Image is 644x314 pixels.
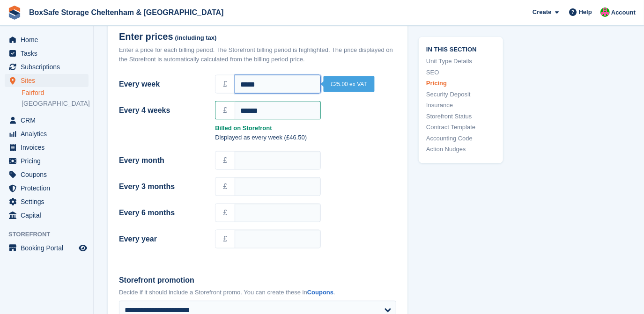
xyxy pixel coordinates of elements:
a: menu [5,182,89,195]
span: Pricing [21,154,77,168]
span: Home [21,33,77,46]
label: Storefront promotion [119,275,396,286]
span: Protection [21,182,77,195]
a: menu [5,47,89,60]
a: Storefront Status [426,111,496,121]
a: Fairford [22,88,89,97]
img: stora-icon-8386f47178a22dfd0bd8f6a31ec36ba5ce8667c1dd55bd0f319d3a0aa187defe.svg [7,6,22,20]
a: Insurance [426,101,496,110]
span: Create [533,7,551,17]
span: Booking Portal [21,241,77,255]
span: Coupons [21,168,77,181]
span: Subscriptions [21,60,77,73]
a: Pricing [426,79,496,88]
a: menu [5,154,89,168]
a: menu [5,168,89,181]
label: Every week [119,79,204,90]
span: Settings [21,195,77,208]
label: Every 6 months [119,207,204,219]
span: Help [579,7,592,17]
label: Every 3 months [119,181,204,192]
label: Every year [119,234,204,245]
span: Invoices [21,141,77,154]
a: menu [5,209,89,222]
a: BoxSafe Storage Cheltenham & [GEOGRAPHIC_DATA] [25,5,227,20]
p: Displayed as every week (£46.50) [215,133,396,142]
label: Every month [119,155,204,166]
a: [GEOGRAPHIC_DATA] [22,99,89,108]
div: Enter a price for each billing period. The Storefront billing period is highlighted. The price di... [119,45,396,64]
span: Tasks [21,47,77,60]
span: Storefront [8,230,93,239]
label: Every 4 weeks [119,105,204,116]
a: menu [5,127,89,140]
a: Unit Type Details [426,57,496,66]
a: menu [5,74,89,87]
a: Action Nudges [426,145,496,154]
img: Andrew [600,7,610,17]
a: menu [5,60,89,73]
span: Capital [21,209,77,222]
a: Coupons [307,289,333,296]
a: Preview store [77,242,89,254]
a: Security Deposit [426,89,496,99]
p: Decide if it should include a Storefront promo. You can create these in . [119,288,396,297]
a: Accounting Code [426,133,496,143]
a: SEO [426,67,496,77]
a: Contract Template [426,123,496,132]
span: Analytics [21,127,77,140]
strong: Billed on Storefront [215,124,396,133]
a: menu [5,141,89,154]
span: (including tax) [175,35,217,42]
a: menu [5,241,89,255]
a: menu [5,195,89,208]
a: menu [5,33,89,46]
a: menu [5,114,89,127]
span: Sites [21,74,77,87]
span: In this section [426,44,496,53]
span: CRM [21,114,77,127]
span: Account [611,8,636,17]
span: Enter prices [119,31,173,42]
